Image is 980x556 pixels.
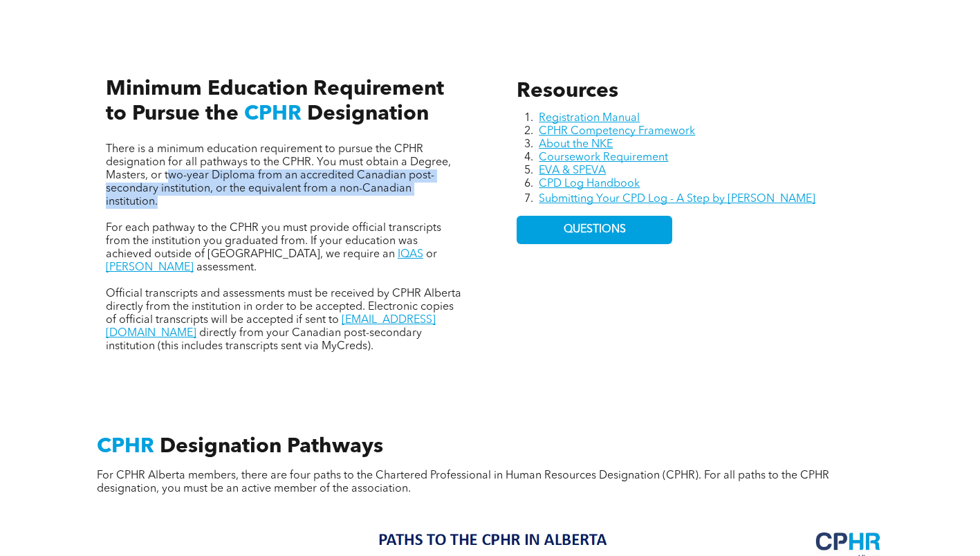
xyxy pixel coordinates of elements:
[106,328,422,352] span: directly from your Canadian post-secondary institution (this includes transcripts sent via MyCreds).
[539,139,613,150] a: About the NKE
[97,470,829,494] span: For CPHR Alberta members, there are four paths to the Chartered Professional in Human Resources D...
[106,79,444,124] span: Minimum Education Requirement to Pursue the
[307,104,429,124] span: Designation
[106,288,461,326] span: Official transcripts and assessments must be received by CPHR Alberta directly from the instituti...
[106,223,441,260] span: For each pathway to the CPHR you must provide official transcripts from the institution you gradu...
[539,113,640,124] a: Registration Manual
[160,436,383,457] span: Designation Pathways
[97,436,154,457] span: CPHR
[539,165,606,176] a: EVA & SPEVA
[106,262,194,273] a: [PERSON_NAME]
[564,223,626,237] span: QUESTIONS
[539,194,815,205] a: Submitting Your CPD Log - A Step by [PERSON_NAME]
[517,81,618,102] span: Resources
[196,262,257,273] span: assessment.
[106,315,436,339] a: [EMAIL_ADDRESS][DOMAIN_NAME]
[106,144,451,207] span: There is a minimum education requirement to pursue the CPHR designation for all pathways to the C...
[426,249,437,260] span: or
[539,126,695,137] a: CPHR Competency Framework
[244,104,302,124] span: CPHR
[539,152,668,163] a: Coursework Requirement
[398,249,423,260] a: IQAS
[517,216,672,244] a: QUESTIONS
[539,178,640,189] a: CPD Log Handbook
